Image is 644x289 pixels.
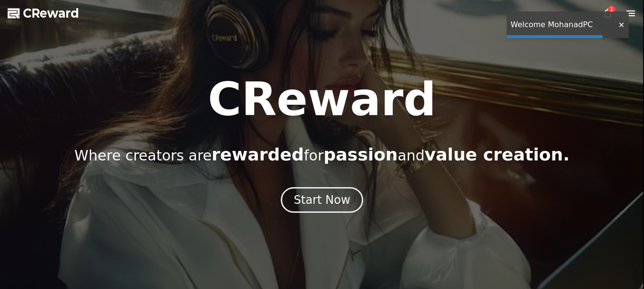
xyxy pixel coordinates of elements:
[8,6,79,21] a: CReward
[281,187,363,213] button: Start Now
[281,197,363,206] a: Start Now
[602,8,613,19] a: 1
[208,77,436,122] h1: CReward
[608,6,615,13] div: 1
[212,145,304,164] span: rewarded
[425,145,570,164] span: value creation.
[324,145,398,164] span: passion
[74,145,570,164] p: Where creators are for and
[294,192,350,208] div: Start Now
[23,6,79,21] span: CReward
